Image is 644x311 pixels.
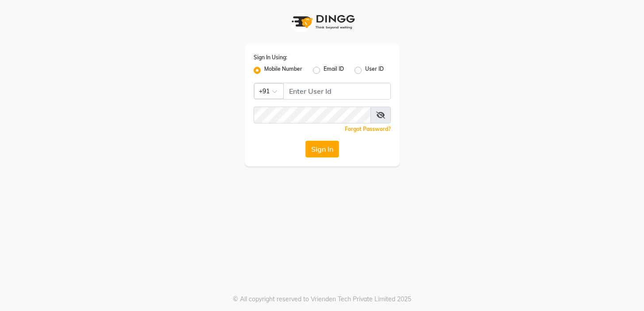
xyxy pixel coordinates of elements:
[254,54,287,61] label: Sign In Using:
[283,83,391,100] input: Username
[254,107,371,123] input: Username
[305,141,339,157] button: Sign In
[264,65,302,76] label: Mobile Number
[365,65,384,76] label: User ID
[287,9,358,35] img: logo1.svg
[324,65,344,76] label: Email ID
[345,126,391,132] a: Forgot Password?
